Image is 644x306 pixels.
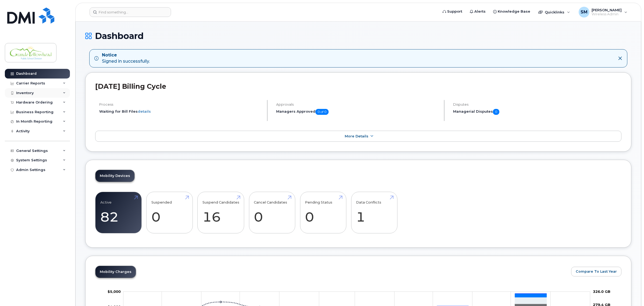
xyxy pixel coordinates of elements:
[453,102,621,106] h4: Disputes
[138,109,151,113] a: details
[102,52,150,58] strong: Notice
[576,269,617,274] span: Compare To Last Year
[85,31,631,41] h1: Dashboard
[493,109,499,115] span: 0
[345,134,368,138] span: More Details
[108,289,121,294] g: $0
[95,82,621,90] h2: [DATE] Billing Cycle
[453,109,621,115] h5: Managerial Disputes
[95,170,134,182] a: Mobility Devices
[102,52,150,65] div: Signed in successfully.
[254,195,290,230] a: Cancel Candidates 0
[99,102,262,106] h4: Process
[95,266,136,278] a: Mobility Charges
[100,195,137,230] a: Active 82
[202,195,239,230] a: Suspend Candidates 16
[151,195,188,230] a: Suspended 0
[276,109,439,115] h5: Managers Approved
[356,195,392,230] a: Data Conflicts 1
[315,109,329,115] span: 0 of 0
[276,102,439,106] h4: Approvals
[108,289,121,294] tspan: $5,000
[99,109,262,114] li: Waiting for Bill Files
[571,267,621,276] button: Compare To Last Year
[593,289,610,294] tspan: 326.0 GB
[305,195,341,230] a: Pending Status 0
